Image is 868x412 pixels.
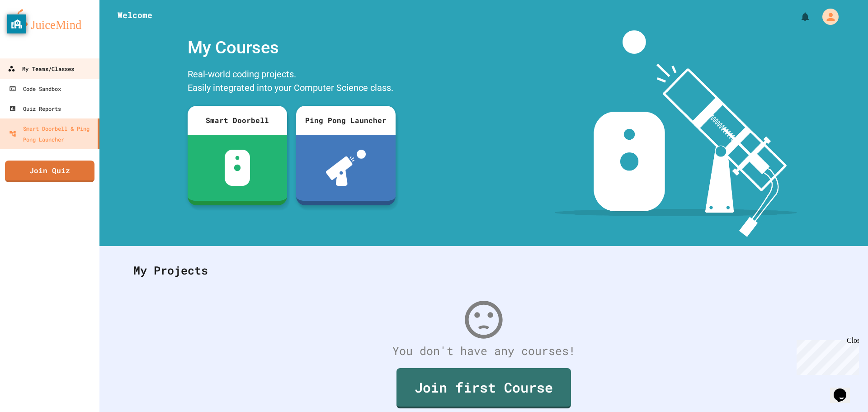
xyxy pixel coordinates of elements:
[5,161,94,182] a: Join Quiz
[9,9,90,33] img: logo-orange.svg
[555,30,797,237] img: banner-image-my-projects.png
[225,150,250,186] img: sdb-white.svg
[296,106,396,135] div: Ping Pong Launcher
[813,6,841,27] div: My Account
[124,253,843,288] div: My Projects
[9,83,61,94] div: Code Sandbox
[183,30,400,65] div: My Courses
[396,368,571,408] a: Join first Course
[188,106,287,135] div: Smart Doorbell
[9,103,61,114] div: Quiz Reports
[830,376,859,403] iframe: chat widget
[8,63,74,75] div: My Teams/Classes
[783,9,813,24] div: My Notifications
[124,342,843,360] div: You don't have any courses!
[7,14,26,33] button: privacy banner
[793,336,859,375] iframe: chat widget
[326,150,366,186] img: ppl-with-ball.png
[9,123,94,145] div: Smart Doorbell & Ping Pong Launcher
[183,65,400,99] div: Real-world coding projects. Easily integrated into your Computer Science class.
[4,4,62,57] div: Chat with us now!Close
